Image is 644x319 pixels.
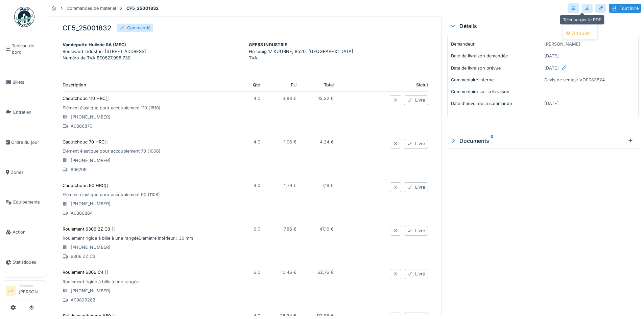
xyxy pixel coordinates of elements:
[11,170,24,175] font: Zones
[242,78,266,92] th: Qté
[107,96,109,101] font: ]
[357,78,428,92] th: Statut
[13,110,31,115] font: Entretien
[415,271,425,276] font: Livré
[451,53,508,58] font: Date de livraison demandée
[112,313,116,318] span: [ ]
[63,148,236,154] p: Elément élastique pour accouplement 70 (1008)
[249,55,257,60] font: TVA
[71,288,111,293] font: [PHONE_NUMBER]
[544,53,559,58] font: [DATE]
[63,269,236,275] p: Roulement 6306 C4
[63,139,104,144] font: Caoutchouc 70 HRC
[63,82,86,87] font: Description
[459,137,489,144] font: Documents
[415,228,425,233] font: Livré
[8,288,14,293] font: JD
[71,114,111,119] font: [PHONE_NUMBER]
[249,42,287,47] font: GEERS INDUSTRIE
[63,278,236,285] p: Roulement rigide à bille à une rangée
[544,77,635,83] p: Devis de ventes: VOF083624
[13,80,24,85] font: Billets
[284,139,296,144] font: 1,06 €
[544,42,580,47] font: [PERSON_NAME]
[126,6,159,11] font: CF5_25001832
[95,55,97,60] font: :
[71,201,111,206] font: [PHONE_NUMBER]
[544,65,559,71] font: [DATE]
[106,139,108,144] font: ]
[283,96,296,101] font: 3,83 €
[491,134,494,139] font: 0
[71,297,95,302] font: A09829282
[544,101,559,106] font: [DATE]
[112,227,115,232] span: [ ]
[318,96,334,101] font: 15,32 €
[14,7,34,27] img: Badge_color-CXgf-gQk.svg
[71,245,111,250] font: [PHONE_NUMBER]
[19,289,55,294] font: [PERSON_NAME]
[284,183,296,188] font: 1,79 €
[259,55,261,60] font: -
[63,191,236,198] p: Elément élastique pour accouplement 90 (1108)
[249,49,353,54] font: Heirweig 17 KUURNE, 8520, [GEOGRAPHIC_DATA]
[316,313,334,318] font: 112,96 €
[71,158,111,163] font: [PHONE_NUMBER]
[105,96,107,101] font: [
[63,226,236,232] p: Roulement 6306 2Z C3
[63,55,95,60] font: Numéro de TVA
[63,96,105,101] font: Caoutchouc 110 HRC
[609,4,641,13] div: Tout livré
[254,227,260,232] font: 6.0
[71,124,92,129] font: A0886870
[106,183,108,188] font: ]
[451,77,494,82] font: Commentaire interne
[67,5,116,11] div: Commandes de matériel
[254,313,260,318] font: 4.0
[63,48,242,55] p: Boulevard Industriel [STREET_ADDRESS]
[63,42,126,47] font: Vandeputte Huilerie SA (MSC)
[563,17,601,22] font: Télécharger le PDF
[63,235,236,241] p: Roulement rigide à bille à une rangéeDiamètre intérieur : 30 mm
[254,96,260,101] font: 4.0
[71,254,95,259] font: 6306 ZZ C3
[317,270,334,275] font: 62,76 €
[13,230,26,235] font: Action
[280,313,296,318] font: 28,24 €
[13,199,43,205] span: Équipements
[12,43,34,55] font: Tableau de bord
[63,183,105,188] font: Caoutchouc 90 HRC
[63,24,111,32] font: CF5_25001832
[281,270,296,275] font: 10,46 €
[104,139,106,144] font: [
[127,25,150,31] div: Commandé
[105,183,106,188] font: [
[572,30,590,36] font: Annuler
[451,41,542,47] p: Demandeur
[11,140,39,145] font: Ordre du jour
[415,141,425,146] font: Livré
[324,82,334,87] font: Total
[254,139,260,144] font: 4.0
[254,270,260,275] font: 6.0
[320,139,334,144] font: 4,24 €
[63,313,236,319] p: Set de caoutchouc A80
[322,183,334,188] font: 7,16 €
[71,211,93,216] font: A0886884
[13,259,43,265] span: Statistiques
[404,95,428,105] div: Livré
[97,55,130,60] font: BE0827.998.730
[451,65,501,71] font: Date de livraison prévue
[415,185,425,190] font: Livré
[105,270,108,275] span: [ ]
[284,227,296,232] font: 7,86 €
[450,22,636,30] div: Détails
[291,82,296,87] font: PU
[257,55,259,60] font: :
[451,100,542,107] p: Date d'envoi de la commande
[63,105,236,111] p: Elément élastique pour accouplement 110 (1610)
[71,167,87,172] font: 60670R
[319,227,334,232] font: 47,16 €
[19,284,33,288] font: Directeur
[451,88,542,95] p: Commentaire sur la livraison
